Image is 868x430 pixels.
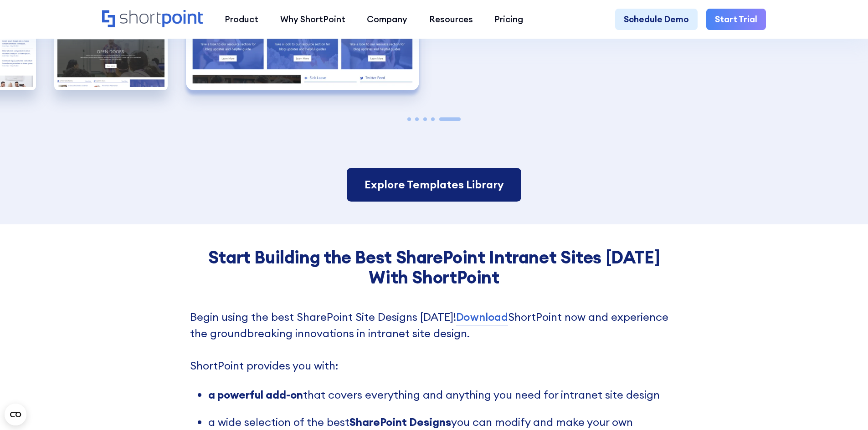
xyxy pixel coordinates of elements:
[102,10,203,29] a: Home
[5,404,26,425] button: Open CMP widget
[431,117,435,121] span: Go to slide 4
[415,117,419,121] span: Go to slide 2
[190,247,678,287] h3: Start Building the Best SharePoint Intranet Sites [DATE] With ShortPoint
[190,309,678,374] p: Begin using the best SharePoint Site Designs [DATE]! ShortPoint now and experience the groundbrea...
[269,9,356,30] a: Why ShortPoint
[407,117,411,121] span: Go to slide 1
[423,117,427,121] span: Go to slide 3
[225,13,258,26] div: Product
[214,9,269,30] a: Product
[208,387,678,403] li: that covers everything and anything you need for intranet site design
[484,9,534,30] a: Pricing
[280,13,345,26] div: Why ShortPoint
[494,13,523,26] div: Pricing
[356,9,418,30] a: Company
[706,9,766,30] a: Start Trial
[822,386,868,430] iframe: Chat Widget
[347,168,521,202] a: Explore Templates Library
[349,415,451,429] strong: SharePoint Designs
[439,117,461,121] span: Go to slide 5
[456,309,508,325] a: Download
[367,13,407,26] div: Company
[208,388,303,401] strong: a powerful add-on
[418,9,484,30] a: Resources
[429,13,473,26] div: Resources
[615,9,698,30] a: Schedule Demo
